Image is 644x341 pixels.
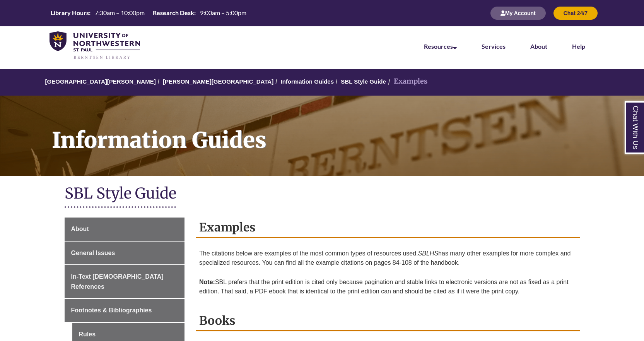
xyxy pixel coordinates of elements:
[71,250,115,256] span: General Issues
[199,279,215,285] strong: Note:
[572,43,585,50] a: Help
[553,7,598,20] button: Chat 24/7
[280,78,334,85] a: Information Guides
[71,273,164,290] span: In-Text [DEMOGRAPHIC_DATA] References
[490,10,546,16] a: My Account
[150,9,197,17] th: Research Desk:
[95,9,145,16] span: 7:30am – 10:00pm
[65,299,185,322] a: Footnotes & Bibliographies
[490,7,546,20] button: My Account
[43,96,644,166] h1: Information Guides
[199,246,577,271] p: The citations below are examples of the most common types of resources used. has many other examp...
[65,184,580,204] h1: SBL Style Guide
[48,9,249,17] table: Hours Today
[418,250,438,257] em: SBLHS
[196,311,580,331] h2: Books
[163,78,273,85] a: [PERSON_NAME][GEOGRAPHIC_DATA]
[71,307,152,314] span: Footnotes & Bibliographies
[553,10,598,16] a: Chat 24/7
[65,265,185,298] a: In-Text [DEMOGRAPHIC_DATA] References
[200,9,246,16] span: 9:00am – 5:00pm
[482,43,506,50] a: Services
[50,31,140,60] img: UNWSP Library Logo
[530,43,547,50] a: About
[65,242,185,265] a: General Issues
[71,226,89,232] span: About
[341,78,386,85] a: SBL Style Guide
[45,78,156,85] a: [GEOGRAPHIC_DATA][PERSON_NAME]
[199,274,577,299] p: SBL prefers that the print edition is cited only because pagination and stable links to electroni...
[65,218,185,241] a: About
[196,218,580,238] h2: Examples
[386,76,427,87] li: Examples
[424,43,457,50] a: Resources
[48,9,92,17] th: Library Hours:
[48,9,249,18] a: Hours Today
